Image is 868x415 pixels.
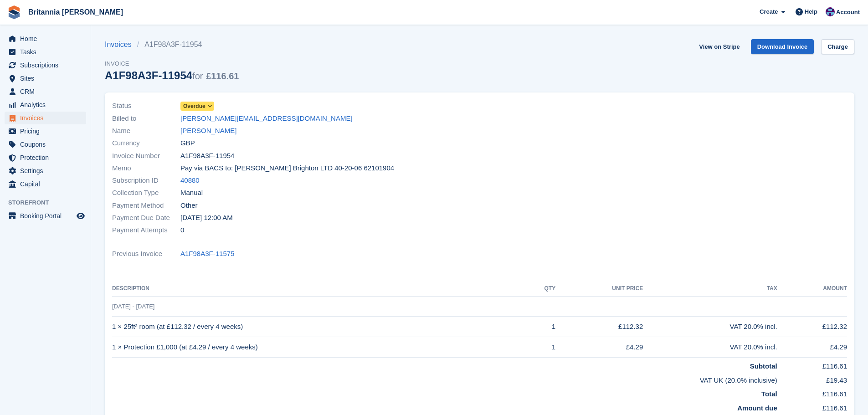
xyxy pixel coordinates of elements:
span: Overdue [183,102,205,110]
img: stora-icon-8386f47178a22dfd0bd8f6a31ec36ba5ce8667c1dd55bd0f319d3a0aa187defe.svg [7,5,21,19]
span: Help [805,7,817,16]
td: £112.32 [555,317,643,337]
span: Pay via BACS to: [PERSON_NAME] Brighton LTD 40-20-06 62101904 [180,163,394,174]
span: Invoice Number [112,151,180,161]
a: menu [5,210,86,222]
span: Collection Type [112,188,180,198]
span: Analytics [20,98,75,111]
span: Account [836,8,860,17]
span: Payment Method [112,200,180,211]
td: £4.29 [777,337,847,358]
span: £116.61 [206,71,239,81]
span: Booking Portal [20,210,75,222]
span: Payment Due Date [112,213,180,223]
span: Subscriptions [20,59,75,72]
span: Payment Attempts [112,225,180,236]
span: Coupons [20,138,75,151]
th: QTY [524,282,555,296]
span: Invoice [105,59,239,68]
span: Currency [112,138,180,149]
span: Settings [20,164,75,177]
time: 2025-10-06 23:00:00 UTC [180,213,233,223]
span: A1F98A3F-11954 [180,151,234,161]
a: menu [5,164,86,177]
td: 1 × 25ft² room (at £112.32 / every 4 weeks) [112,317,524,337]
span: CRM [20,85,75,98]
a: menu [5,32,86,45]
span: Manual [180,188,203,198]
span: [DATE] - [DATE] [112,303,154,310]
span: Subscription ID [112,175,180,186]
span: Capital [20,178,75,190]
td: 1 [524,317,555,337]
a: Download Invoice [751,39,814,54]
a: Britannia [PERSON_NAME] [25,5,127,20]
span: Previous Invoice [112,249,180,259]
strong: Total [761,390,777,398]
a: Invoices [105,39,137,50]
th: Amount [777,282,847,296]
td: £116.61 [777,358,847,372]
img: Becca Clark [826,7,835,16]
span: 0 [180,225,184,236]
a: Overdue [180,101,214,111]
a: menu [5,72,86,85]
th: Unit Price [555,282,643,296]
a: menu [5,125,86,138]
span: Tasks [20,46,75,58]
nav: breadcrumbs [105,39,239,50]
a: menu [5,151,86,164]
span: Create [760,7,778,16]
a: [PERSON_NAME] [180,126,236,136]
span: Home [20,32,75,45]
span: for [192,71,203,81]
span: Pricing [20,125,75,138]
a: menu [5,178,86,190]
a: Preview store [75,210,86,221]
td: £19.43 [777,372,847,386]
a: menu [5,46,86,58]
td: VAT UK (20.0% inclusive) [112,372,777,386]
div: VAT 20.0% incl. [643,322,777,332]
span: Sites [20,72,75,85]
span: Status [112,101,180,111]
th: Tax [643,282,777,296]
a: menu [5,85,86,98]
div: VAT 20.0% incl. [643,342,777,353]
span: Storefront [8,198,91,207]
td: 1 [524,337,555,358]
div: A1F98A3F-11954 [105,69,239,82]
a: menu [5,98,86,111]
span: Name [112,126,180,136]
a: menu [5,59,86,72]
th: Description [112,282,524,296]
td: £112.32 [777,317,847,337]
strong: Subtotal [750,362,777,370]
span: Invoices [20,112,75,124]
a: 40880 [180,175,200,186]
span: Memo [112,163,180,174]
td: £116.61 [777,385,847,400]
a: menu [5,112,86,124]
td: £4.29 [555,337,643,358]
span: Protection [20,151,75,164]
span: GBP [180,138,195,149]
span: Billed to [112,113,180,124]
strong: Amount due [737,404,777,412]
a: menu [5,138,86,151]
a: Charge [821,39,854,54]
td: £116.61 [777,400,847,414]
a: [PERSON_NAME][EMAIL_ADDRESS][DOMAIN_NAME] [180,113,353,124]
td: 1 × Protection £1,000 (at £4.29 / every 4 weeks) [112,337,524,358]
a: A1F98A3F-11575 [180,249,234,259]
span: Other [180,200,198,211]
a: View on Stripe [695,39,743,54]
